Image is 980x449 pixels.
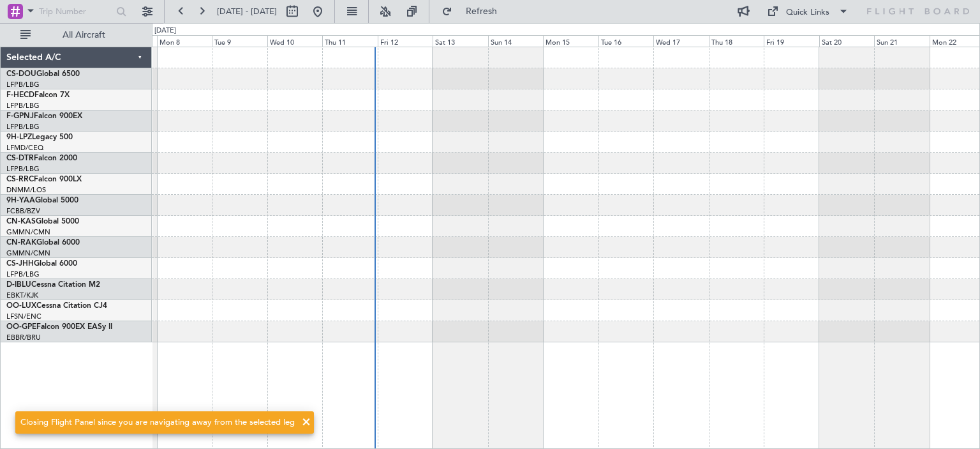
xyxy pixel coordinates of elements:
[786,6,829,19] div: Quick Links
[378,35,433,47] div: Fri 12
[39,2,112,21] input: Trip Number
[6,133,32,141] span: 9H-LPZ
[6,323,112,331] a: OO-GPEFalcon 900EX EASy II
[436,1,512,22] button: Refresh
[543,35,598,47] div: Mon 15
[6,80,40,89] a: LFPB/LBG
[6,91,34,99] span: F-HECD
[6,260,77,268] a: CS-JHHGlobal 6000
[322,35,378,47] div: Thu 11
[6,323,36,331] span: OO-GPE
[20,416,295,429] div: Closing Flight Panel since you are navigating away from the selected leg
[6,291,38,300] a: EBKT/KJK
[6,122,40,132] a: LFPB/LBG
[6,281,31,289] span: D-IBLU
[267,35,323,47] div: Wed 10
[14,25,138,45] button: All Aircraft
[6,112,82,120] a: F-GPNJFalcon 900EX
[6,312,41,321] a: LFSN/ENC
[764,35,819,47] div: Fri 19
[6,176,82,183] a: CS-RRCFalcon 900LX
[6,176,34,183] span: CS-RRC
[598,35,654,47] div: Tue 16
[6,260,34,268] span: CS-JHH
[488,35,544,47] div: Sun 14
[6,133,73,141] a: 9H-LPZLegacy 500
[819,35,875,47] div: Sat 20
[6,91,70,99] a: F-HECDFalcon 7X
[6,143,43,153] a: LFMD/CEQ
[653,35,709,47] div: Wed 17
[6,185,46,195] a: DNMM/LOS
[6,239,36,247] span: CN-RAK
[6,197,78,204] a: 9H-YAAGlobal 5000
[154,26,176,36] div: [DATE]
[6,239,80,247] a: CN-RAKGlobal 6000
[455,7,509,16] span: Refresh
[6,155,34,162] span: CS-DTR
[6,218,79,225] a: CN-KASGlobal 5000
[6,112,34,120] span: F-GPNJ
[217,6,277,17] span: [DATE] - [DATE]
[6,206,40,216] a: FCBB/BZV
[6,218,36,225] span: CN-KAS
[6,70,80,78] a: CS-DOUGlobal 6500
[874,35,930,47] div: Sun 21
[709,35,764,47] div: Thu 18
[33,31,135,40] span: All Aircraft
[212,35,267,47] div: Tue 9
[6,70,36,78] span: CS-DOU
[761,1,855,22] button: Quick Links
[6,302,107,310] a: OO-LUXCessna Citation CJ4
[6,270,40,279] a: LFPB/LBG
[6,333,41,342] a: EBBR/BRU
[6,227,50,237] a: GMMN/CMN
[157,35,212,47] div: Mon 8
[433,35,488,47] div: Sat 13
[6,101,40,110] a: LFPB/LBG
[6,281,100,289] a: D-IBLUCessna Citation M2
[6,302,36,310] span: OO-LUX
[6,164,40,174] a: LFPB/LBG
[6,155,77,162] a: CS-DTRFalcon 2000
[6,197,35,204] span: 9H-YAA
[6,248,50,258] a: GMMN/CMN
